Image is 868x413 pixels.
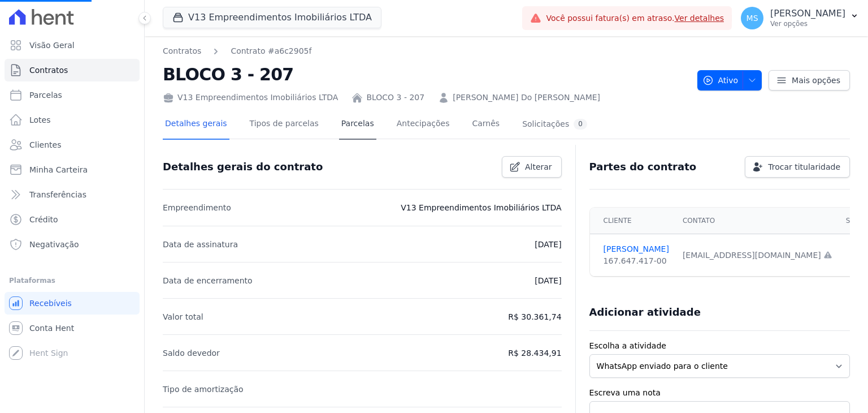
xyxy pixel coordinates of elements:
[770,8,845,19] p: [PERSON_NAME]
[508,310,561,324] p: R$ 30.361,74
[5,59,140,81] a: Contratos
[231,45,311,57] a: Contrato #a6c2905f
[683,249,832,261] div: [EMAIL_ADDRESS][DOMAIN_NAME]
[745,156,850,178] a: Trocar titularidade
[520,110,589,140] a: Solicitações0
[453,92,600,104] a: [PERSON_NAME] Do [PERSON_NAME]
[747,14,758,22] span: MS
[163,238,238,251] p: Data de assinatura
[768,161,840,173] span: Trocar titularidade
[5,233,140,256] a: Negativação
[590,208,676,234] th: Cliente
[163,62,688,87] h2: BLOCO 3 - 207
[29,40,75,51] span: Visão Geral
[525,161,552,173] span: Alterar
[604,255,669,267] div: 167.647.417-00
[163,45,311,57] nav: Breadcrumb
[769,70,850,91] a: Mais opções
[5,34,140,57] a: Visão Geral
[5,183,140,206] a: Transferências
[535,274,561,287] p: [DATE]
[29,239,79,250] span: Negativação
[29,164,88,175] span: Minha Carteira
[29,298,72,309] span: Recebíveis
[5,208,140,231] a: Crédito
[366,92,424,104] a: BLOCO 3 - 207
[29,139,61,150] span: Clientes
[339,110,376,140] a: Parcelas
[589,340,850,352] label: Escolha a atividade
[5,109,140,131] a: Lotes
[163,346,220,360] p: Saldo devedor
[508,346,561,360] p: R$ 28.434,91
[589,387,850,399] label: Escreva uma nota
[163,382,244,396] p: Tipo de amortização
[702,70,739,91] span: Ativo
[163,45,201,57] a: Contratos
[248,110,321,140] a: Tipos de parcelas
[535,238,561,251] p: [DATE]
[675,14,724,23] a: Ver detalhes
[163,7,381,28] button: V13 Empreendimentos Imobiliários LTDA
[589,306,701,319] h3: Adicionar atividade
[546,12,724,24] span: Você possui fatura(s) em atraso.
[502,156,562,178] a: Alterar
[163,201,231,214] p: Empreendimento
[522,119,587,130] div: Solicitações
[394,110,452,140] a: Antecipações
[5,84,140,106] a: Parcelas
[676,208,839,234] th: Contato
[5,292,140,315] a: Recebíveis
[163,45,688,57] nav: Breadcrumb
[29,189,86,200] span: Transferências
[5,158,140,181] a: Minha Carteira
[604,243,669,255] a: [PERSON_NAME]
[163,110,229,140] a: Detalhes gerais
[163,274,253,287] p: Data de encerramento
[697,70,762,91] button: Ativo
[29,322,74,334] span: Conta Hent
[574,119,587,130] div: 0
[470,110,502,140] a: Carnês
[770,19,845,28] p: Ver opções
[163,310,203,324] p: Valor total
[401,201,561,214] p: V13 Empreendimentos Imobiliários LTDA
[589,160,697,174] h3: Partes do contrato
[29,89,62,101] span: Parcelas
[9,274,135,287] div: Plataformas
[5,317,140,339] a: Conta Hent
[163,160,323,174] h3: Detalhes gerais do contrato
[5,134,140,156] a: Clientes
[792,75,840,86] span: Mais opções
[732,2,868,34] button: MS [PERSON_NAME] Ver opções
[29,214,58,225] span: Crédito
[163,92,338,104] div: V13 Empreendimentos Imobiliários LTDA
[29,64,68,76] span: Contratos
[29,114,51,126] span: Lotes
